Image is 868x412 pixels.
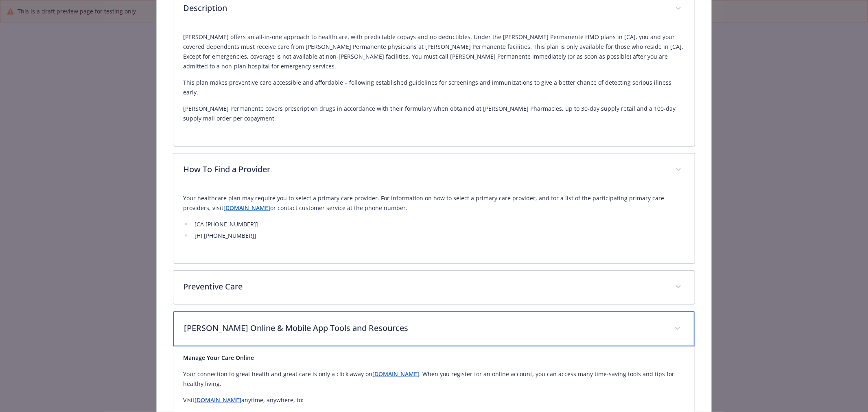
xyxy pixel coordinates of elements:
div: Preventive Care [173,271,695,304]
p: Your connection to great health and great care is only a click away on . When you register for an... [183,369,685,389]
p: [PERSON_NAME] Online & Mobile App Tools and Resources [184,322,665,334]
div: Description [173,26,695,146]
div: How To Find a Provider [173,187,695,263]
strong: Manage Your Care Online [183,354,254,362]
a: [DOMAIN_NAME] [195,396,241,404]
p: How To Find a Provider [183,163,665,175]
div: [PERSON_NAME] Online & Mobile App Tools and Resources [173,311,695,346]
div: How To Find a Provider [173,153,695,187]
a: [DOMAIN_NAME] [372,370,419,378]
p: Visit anytime, anywhere, to: [183,395,685,405]
p: [PERSON_NAME] offers an all-in-one approach to healthcare, with predictable copays and no deducti... [183,32,685,71]
a: [DOMAIN_NAME] [223,204,270,212]
p: [PERSON_NAME] Permanente covers prescription drugs in accordance with their formulary when obtain... [183,104,685,123]
p: Description [183,2,665,14]
p: Your healthcare plan may require you to select a primary care provider. For information on how to... [183,193,685,213]
p: Preventive Care [183,281,665,293]
p: This plan makes preventive care accessible and affordable – following established guidelines for ... [183,78,685,97]
li: [CA [PHONE_NUMBER]] [192,219,685,229]
li: [HI [PHONE_NUMBER]] [192,231,685,241]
